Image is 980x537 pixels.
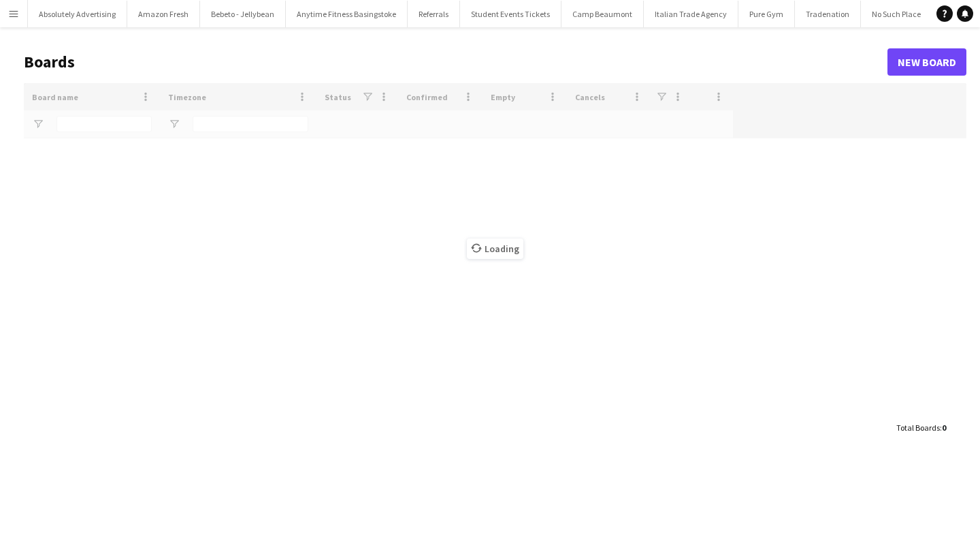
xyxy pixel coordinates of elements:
[795,1,861,27] button: Tradenation
[286,1,408,27] button: Anytime Fitness Basingstoke
[887,48,966,76] a: New Board
[861,1,932,27] button: No Such Place
[460,1,561,27] button: Student Events Tickets
[561,1,644,27] button: Camp Beaumont
[24,52,887,72] h1: Boards
[408,1,460,27] button: Referrals
[467,239,523,259] span: Loading
[942,423,946,433] span: 0
[896,423,940,433] span: Total Boards
[200,1,286,27] button: Bebeto - Jellybean
[127,1,200,27] button: Amazon Fresh
[28,1,127,27] button: Absolutely Advertising
[738,1,795,27] button: Pure Gym
[896,414,946,441] div: :
[644,1,738,27] button: Italian Trade Agency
